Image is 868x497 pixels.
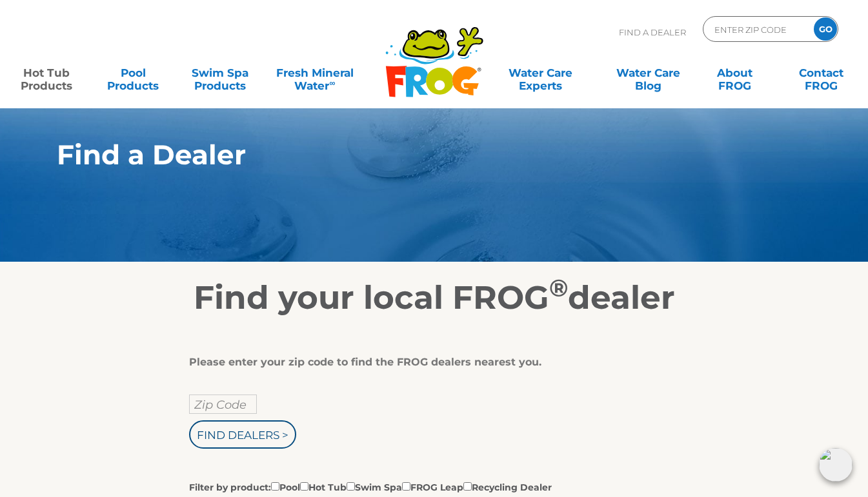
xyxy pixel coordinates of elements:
sup: ® [549,273,568,302]
a: PoolProducts [99,60,167,86]
h2: Find your local FROG dealer [37,278,831,317]
h1: Find a Dealer [57,139,752,170]
input: GO [814,17,837,41]
a: Hot TubProducts [13,60,80,86]
p: Find A Dealer [619,16,686,48]
div: Please enter your zip code to find the FROG dealers nearest you. [189,356,670,369]
a: AboutFROG [701,60,768,86]
input: Filter by product:PoolHot TubSwim SpaFROG LeapRecycling Dealer [271,482,279,491]
label: Filter by product: Pool Hot Tub Swim Spa FROG Leap Recycling Dealer [189,480,552,494]
a: Fresh MineralWater∞ [273,60,358,86]
input: Filter by product:PoolHot TubSwim SpaFROG LeapRecycling Dealer [347,482,355,491]
sup: ∞ [329,78,335,88]
input: Filter by product:PoolHot TubSwim SpaFROG LeapRecycling Dealer [300,482,308,491]
a: ContactFROG [788,60,855,86]
input: Filter by product:PoolHot TubSwim SpaFROG LeapRecycling Dealer [463,482,472,491]
a: Swim SpaProducts [186,60,253,86]
img: openIcon [819,448,853,482]
a: Water CareBlog [614,60,681,86]
input: Zip Code Form [713,20,800,39]
input: Filter by product:PoolHot TubSwim SpaFROG LeapRecycling Dealer [402,482,410,491]
input: Find Dealers > [189,420,296,449]
a: Water CareExperts [486,60,596,86]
